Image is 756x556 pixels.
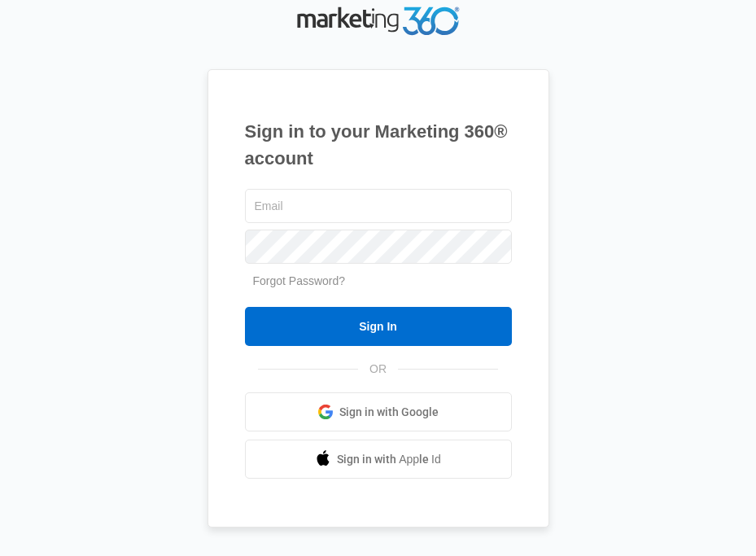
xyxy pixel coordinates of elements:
[337,451,441,468] span: Sign in with Apple Id
[245,392,512,431] a: Sign in with Google
[253,274,346,287] a: Forgot Password?
[245,189,512,223] input: Email
[358,361,398,378] span: OR
[245,440,512,479] a: Sign in with Apple Id
[339,404,439,421] span: Sign in with Google
[245,118,512,172] h1: Sign in to your Marketing 360® account
[245,307,512,346] input: Sign In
